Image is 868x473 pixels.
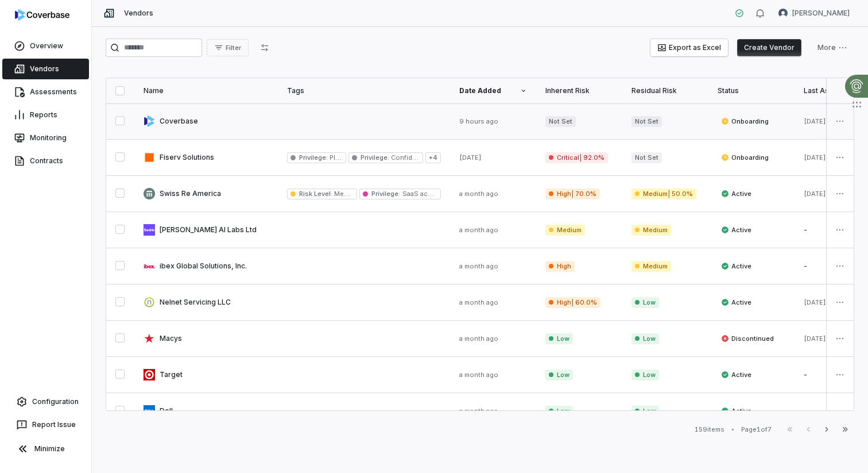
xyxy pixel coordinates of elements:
[804,298,826,306] span: [DATE]
[459,153,482,161] span: [DATE]
[459,334,498,343] span: a month ago
[721,153,769,162] span: Onboarding
[2,105,89,125] a: Reports
[5,414,87,435] button: Report Issue
[459,190,498,198] span: a month ago
[459,371,498,379] span: a month ago
[5,437,87,460] button: Minimize
[804,153,826,161] span: [DATE]
[737,39,801,56] button: Create Vendor
[124,9,153,18] span: Vendors
[545,116,576,127] span: Not Set
[2,82,89,102] a: Assessments
[721,189,751,198] span: Active
[2,151,89,171] a: Contracts
[389,153,471,161] span: Confidential Internal Data
[631,86,699,95] div: Residual Risk
[545,225,585,236] span: Medium
[328,153,379,161] span: PII Data Access
[545,333,573,344] span: Low
[332,190,359,198] span: Medium
[772,5,857,22] button: Brian Ball avatar[PERSON_NAME]
[631,152,662,163] span: Not Set
[631,370,659,380] span: Low
[545,406,573,417] span: Low
[15,9,69,21] img: logo-D7KZi-bG.svg
[631,406,659,417] span: Low
[721,225,751,234] span: Active
[425,152,441,163] span: + 4
[804,190,826,198] span: [DATE]
[631,297,659,308] span: Low
[287,86,441,95] div: Tags
[721,262,751,271] span: Active
[371,190,400,198] span: Privilege :
[721,298,751,307] span: Active
[2,59,89,79] a: Vendors
[718,86,785,95] div: Status
[650,39,728,56] button: Export as Excel
[459,407,498,415] span: a month ago
[299,190,332,198] span: Risk Level :
[721,370,751,379] span: Active
[631,261,671,272] span: Medium
[804,334,826,343] span: [DATE]
[778,9,788,18] img: Brian Ball avatar
[721,406,751,416] span: Active
[459,262,498,270] span: a month ago
[721,334,774,343] span: Discontinued
[226,44,241,52] span: Filter
[631,333,659,344] span: Low
[361,153,389,161] span: Privilege :
[545,297,600,308] span: High | 60.0%
[459,298,498,306] span: a month ago
[459,226,498,234] span: a month ago
[5,391,87,412] a: Configuration
[741,425,772,434] div: Page 1 of 7
[804,117,826,125] span: [DATE]
[400,190,443,198] span: SaaS access
[731,425,734,433] div: •
[207,39,249,56] button: Filter
[545,189,600,199] span: High | 70.0%
[631,189,696,199] span: Medium | 50.0%
[695,425,724,434] div: 159 items
[2,36,89,56] a: Overview
[545,261,575,272] span: High
[545,86,613,95] div: Inherent Risk
[299,153,328,161] span: Privilege :
[545,370,573,380] span: Low
[144,86,269,95] div: Name
[792,9,850,18] span: [PERSON_NAME]
[459,117,498,125] span: 9 hours ago
[2,128,89,148] a: Monitoring
[811,39,854,56] button: More
[631,225,671,236] span: Medium
[459,86,527,95] div: Date Added
[721,117,769,126] span: Onboarding
[631,116,662,127] span: Not Set
[545,152,608,163] span: Critical | 92.0%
